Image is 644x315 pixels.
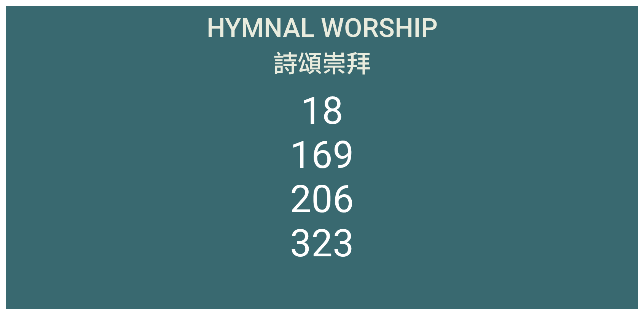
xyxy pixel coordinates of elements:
[207,13,438,43] span: Hymnal Worship
[273,44,371,79] span: 詩頌崇拜
[290,177,354,221] li: 206
[290,221,354,265] li: 323
[290,133,354,177] li: 169
[301,89,343,133] li: 18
